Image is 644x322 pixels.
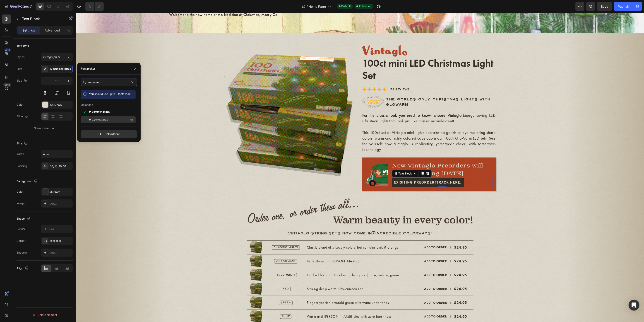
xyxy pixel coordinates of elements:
[17,265,29,271] div: Align
[17,201,24,206] div: Image
[618,4,629,9] div: Publish
[17,251,27,255] div: Shadow
[3,83,11,87] div: Beta
[43,55,60,59] span: Paragraph 1*
[348,302,370,306] div: ADD TO ORDER
[614,2,633,11] button: Publish
[342,245,397,253] button: ADD TO ORDER
[199,247,219,251] p: VINTACLEAR
[377,301,392,307] div: $24.95
[310,84,419,94] p: THE WORLDS ONLY Christmas Lights with GloWarm
[17,216,31,222] div: Shape
[81,130,137,138] button: Upload font
[231,232,339,237] p: Classic blend of 5 Lovely colors that contains pink & orange.
[4,48,11,52] div: 450
[231,260,339,265] p: Kindred blend of 4 Colors including red, blue, yellow, green.
[50,164,72,168] div: 10, 10, 10, 10
[41,53,73,61] button: Paragraph 1*
[30,4,32,9] p: 7
[348,288,370,292] div: ADD TO ORDER
[17,103,24,107] div: Color
[50,251,72,255] div: Add...
[50,202,72,206] div: Add...
[45,28,60,33] p: Advanced
[231,246,339,251] p: Perfectly warm [PERSON_NAME].
[17,44,29,48] div: Text style
[597,2,612,11] button: Save
[286,83,308,96] img: gempages_581123104625918472-af538f72-5c0d-4f1d-9cb4-03ec750f8741.png
[98,132,120,136] div: Upload font
[76,13,644,322] iframe: Design area
[17,239,26,243] div: Corner
[197,233,222,237] p: CLASSIC MULTI
[17,67,22,71] div: Font
[50,227,72,231] div: Add...
[17,114,29,120] div: Align
[321,159,337,163] div: Text Block
[348,274,370,278] div: ADD TO ORDER
[22,28,35,33] p: Settings
[34,126,55,131] div: Show more
[17,164,27,168] div: Padding
[17,55,24,59] div: Styles
[286,33,331,44] img: gempages_581123104625918472-0ba199df-cc1b-4d05-bcb0-7d6951d585f8.png
[2,2,34,11] button: 7
[41,150,72,158] input: Auto
[341,4,351,8] span: Default
[89,118,108,122] span: M Common Book
[81,78,137,86] input: Search font
[204,288,215,292] p: GREEN
[377,232,392,238] div: $24.95
[286,100,387,105] strong: For the classic look you used to know, choose Vintaglo!
[200,261,219,264] p: YULE MULTI
[17,152,24,156] div: Width
[286,44,419,69] p: 100ct mini LED Christmas Light Set
[348,232,370,237] div: ADD TO ORDER
[318,167,385,172] p: Exisiting Preorder?
[17,190,24,194] div: Color
[377,273,392,279] div: $24.95
[231,301,339,306] p: Warm and [PERSON_NAME] blue with zero harshness.
[289,150,312,173] img: gempages_581123104625918472-ea5daa84-8455-4383-aaa7-95526198d491.png
[17,178,38,184] div: Background
[342,286,397,294] button: ADD TO ORDER
[377,259,392,265] div: $24.95
[50,239,72,243] div: 3, 3, 3, 3
[296,218,299,223] strong: 7
[342,300,397,308] button: ADD TO ORDER
[89,110,110,114] span: M Common Black
[377,287,392,293] div: $24.95
[85,2,104,11] div: Undo/Redo
[32,312,57,318] div: Delete element
[148,39,282,171] img: gempages_581123104625918472-35cf7964-70b6-42a9-aa37-e63c0612acfa.png
[206,274,213,278] p: RED
[17,227,25,231] div: Border
[17,140,29,147] div: Size
[171,186,396,213] img: gempages_581123104625918472-ffc2431b-b81f-442b-b0c2-4b8d65a6f405.svg
[309,4,326,9] span: Home Page
[342,231,397,239] button: ADD TO ORDER
[231,288,339,293] p: Elegant yet rich emerald green with warm undertones.
[307,4,308,9] span: /
[377,246,392,252] div: $24.95
[81,67,95,71] div: Font picker
[81,103,93,107] p: Uploaded
[17,78,29,84] div: Size
[360,168,385,172] a: Track Here.
[342,272,397,280] button: ADD TO ORDER
[316,149,416,165] p: New Vintaglo Preorders will begin shipping [DATE]
[17,124,73,132] button: Show more
[286,100,419,111] p: Energy saving LED Christmas lights that look just like classic incandescent!
[314,74,334,79] p: 78 reviews
[152,218,416,224] p: Vintaglo STRING SETS now come in incredible colorways!
[348,260,370,265] div: ADD TO ORDER
[50,103,72,107] div: DCD7CA
[342,258,397,266] button: ADD TO ORDER
[22,16,60,22] p: Text Block
[629,300,639,311] div: Open Intercom Messenger
[17,311,73,319] button: Delete element
[205,302,214,306] p: BLUE
[286,117,419,140] p: This 100ct set of Vintaglo mini lights contains no garish or eye-watering sharp colors, warm and ...
[359,4,372,8] span: Published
